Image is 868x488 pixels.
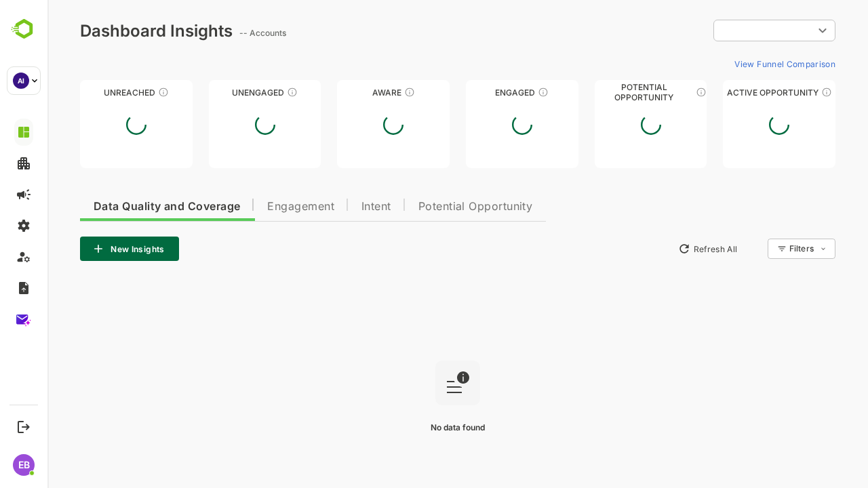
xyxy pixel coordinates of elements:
[13,73,29,89] div: AI
[314,201,344,212] span: Intent
[239,87,250,98] div: These accounts have not shown enough engagement and need nurturing
[682,53,788,75] button: View Funnel Comparison
[774,87,785,98] div: These accounts have open opportunities which might be at any of the Sales Stages
[383,422,437,432] span: No data found
[33,87,145,98] div: Unreached
[7,16,41,42] img: BambooboxLogoMark.f1c84d78b4c51b1a7b5f700c9845e183.svg
[33,237,132,261] button: New Insights
[161,87,274,98] div: Unengaged
[371,201,486,212] span: Potential Opportunity
[111,87,121,98] div: These accounts have not been engaged with for a defined time period
[666,18,788,43] div: ​
[625,238,696,260] button: Refresh All
[46,201,193,212] span: Data Quality and Coverage
[220,201,287,212] span: Engagement
[741,237,788,261] div: Filters
[742,243,766,253] div: Filters
[33,21,185,41] div: Dashboard Insights
[490,87,501,98] div: These accounts are warm, further nurturing would qualify them to MQAs
[357,87,368,98] div: These accounts have just entered the buying cycle and need further nurturing
[675,87,788,98] div: Active Opportunity
[14,418,33,436] button: Logout
[547,87,660,98] div: Potential Opportunity
[192,28,243,38] ag: -- Accounts
[418,87,531,98] div: Engaged
[648,87,659,98] div: These accounts are MQAs and can be passed on to Inside Sales
[290,87,402,98] div: Aware
[13,454,35,476] div: EB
